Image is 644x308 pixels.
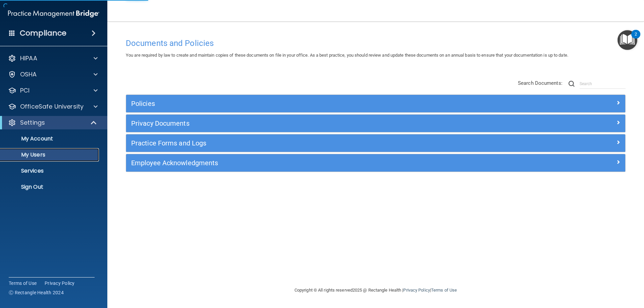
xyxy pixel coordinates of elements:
[45,280,75,287] a: Privacy Policy
[580,79,626,89] input: Search
[20,54,37,62] p: HIPAA
[9,289,64,296] span: Ⓒ Rectangle Health 2024
[8,7,99,20] img: PMB logo
[8,54,98,62] a: HIPAA
[131,138,620,148] a: Practice Forms and Logs
[4,135,96,142] p: My Account
[4,168,96,174] p: Services
[131,158,620,168] a: Employee Acknowledgments
[8,86,98,95] a: PCI
[403,288,430,293] a: Privacy Policy
[8,70,98,78] a: OSHA
[20,86,30,95] p: PCI
[131,100,495,107] h5: Policies
[131,98,620,109] a: Policies
[131,118,620,129] a: Privacy Documents
[126,39,626,48] h4: Documents and Policies
[4,151,96,158] p: My Users
[20,103,84,111] p: OfficeSafe University
[4,184,96,190] p: Sign Out
[20,70,37,78] p: OSHA
[131,159,495,167] h5: Employee Acknowledgments
[253,280,498,301] div: Copyright © All rights reserved 2025 @ Rectangle Health | |
[126,53,568,58] span: You are required by law to create and maintain copies of these documents on file in your office. ...
[518,80,562,86] span: Search Documents:
[8,119,97,127] a: Settings
[131,139,495,147] h5: Practice Forms and Logs
[569,81,575,87] img: ic-search.3b580494.png
[20,119,45,127] p: Settings
[618,30,637,50] button: Open Resource Center, 2 new notifications
[431,288,457,293] a: Terms of Use
[635,34,637,43] div: 2
[9,280,37,287] a: Terms of Use
[8,103,98,111] a: OfficeSafe University
[20,28,66,38] h4: Compliance
[131,120,495,127] h5: Privacy Documents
